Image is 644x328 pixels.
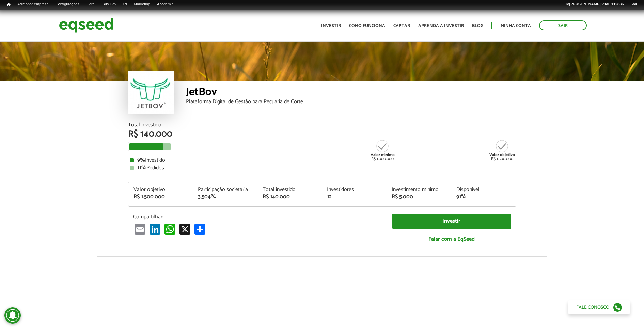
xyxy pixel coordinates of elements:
a: Fale conosco [568,300,630,314]
div: R$ 5.000 [392,194,446,200]
div: Pedidos [130,165,515,171]
a: Minha conta [501,24,531,28]
div: Total Investido [128,122,516,128]
a: Bus Dev [99,2,120,7]
div: JetBov [186,87,516,99]
div: Investimento mínimo [392,187,446,192]
div: Disponível [456,187,511,192]
a: Investir [321,24,341,28]
a: X [178,223,192,235]
a: Como funciona [349,24,385,28]
a: Olá[PERSON_NAME].vital_112836 [560,2,627,7]
a: Sair [627,2,641,7]
a: Blog [472,24,483,28]
div: 3,504% [198,194,252,200]
div: R$ 1.500.000 [133,194,188,200]
strong: Valor objetivo [489,152,515,158]
img: EqSeed [59,16,113,34]
a: Sair [539,20,587,30]
a: Aprenda a investir [418,24,464,28]
p: Compartilhar: [133,214,382,220]
a: Início [3,2,14,8]
div: R$ 140.000 [263,194,317,200]
div: 91% [456,194,511,200]
div: R$ 1.000.000 [370,139,395,161]
span: Início [7,2,11,7]
a: Academia [154,2,177,7]
a: Geral [83,2,99,7]
strong: 9% [137,156,145,165]
div: Investidores [327,187,381,192]
strong: [PERSON_NAME].vital_112836 [569,2,624,6]
div: Investido [130,158,515,163]
div: 12 [327,194,381,200]
a: Adicionar empresa [14,2,52,7]
div: Valor objetivo [133,187,188,192]
a: LinkedIn [148,223,162,235]
a: RI [120,2,130,7]
a: Falar com a EqSeed [392,232,511,246]
a: Email [133,223,147,235]
div: Participação societária [198,187,252,192]
a: Configurações [52,2,83,7]
div: R$ 140.000 [128,130,516,139]
a: Compartilhar [193,223,207,235]
a: WhatsApp [163,223,177,235]
a: Marketing [130,2,154,7]
div: Plataforma Digital de Gestão para Pecuária de Corte [186,99,516,105]
strong: 11% [137,163,146,172]
strong: Valor mínimo [371,152,395,158]
a: Captar [393,24,410,28]
a: Investir [392,214,511,229]
div: R$ 1.500.000 [489,139,515,161]
div: Total investido [263,187,317,192]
